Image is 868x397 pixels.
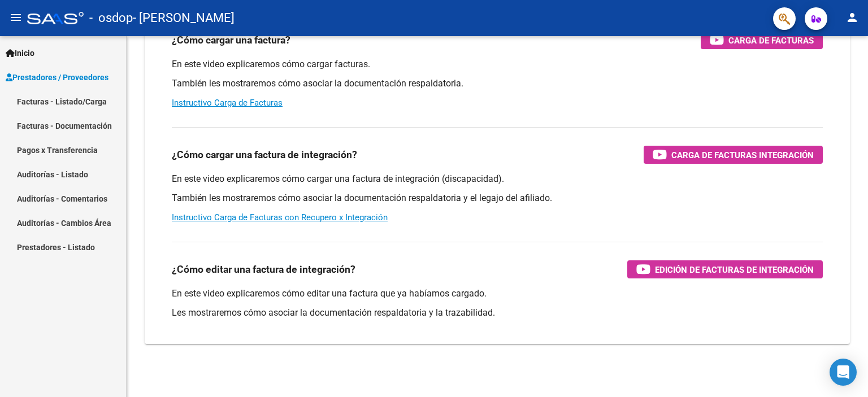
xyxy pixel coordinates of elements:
button: Edición de Facturas de integración [627,260,823,278]
span: Carga de Facturas [728,33,814,47]
span: Inicio [6,47,34,59]
h3: ¿Cómo editar una factura de integración? [172,261,355,277]
p: También les mostraremos cómo asociar la documentación respaldatoria. [172,77,823,90]
span: - [PERSON_NAME] [133,6,235,30]
h3: ¿Cómo cargar una factura? [172,32,290,48]
mat-icon: menu [9,11,23,24]
a: Instructivo Carga de Facturas con Recupero x Integración [172,212,388,223]
button: Carga de Facturas [701,31,823,49]
p: También les mostraremos cómo asociar la documentación respaldatoria y el legajo del afiliado. [172,192,823,204]
span: - osdop [89,6,133,30]
a: Instructivo Carga de Facturas [172,98,283,108]
button: Carga de Facturas Integración [644,146,823,164]
span: Carga de Facturas Integración [671,148,814,162]
p: En este video explicaremos cómo cargar una factura de integración (discapacidad). [172,173,823,185]
p: Les mostraremos cómo asociar la documentación respaldatoria y la trazabilidad. [172,307,823,319]
span: Prestadores / Proveedores [6,71,108,84]
div: Open Intercom Messenger [830,359,857,386]
p: En este video explicaremos cómo cargar facturas. [172,58,823,71]
h3: ¿Cómo cargar una factura de integración? [172,147,357,163]
span: Edición de Facturas de integración [655,263,814,277]
p: En este video explicaremos cómo editar una factura que ya habíamos cargado. [172,287,823,300]
mat-icon: person [845,11,859,24]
